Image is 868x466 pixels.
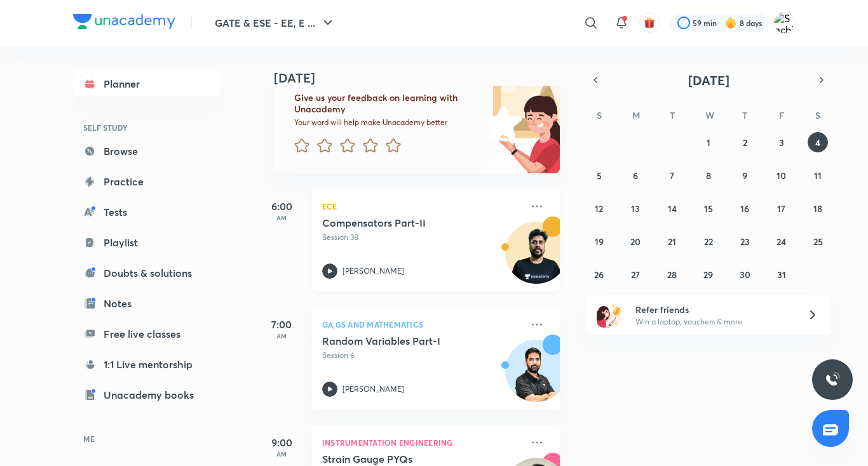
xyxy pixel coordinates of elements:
[589,264,609,284] button: October 26, 2025
[625,198,646,218] button: October 13, 2025
[735,198,755,218] button: October 16, 2025
[773,12,795,34] img: Sachin Sonkar
[771,132,792,152] button: October 3, 2025
[73,169,220,194] a: Practice
[589,198,609,218] button: October 12, 2025
[703,269,713,281] abbr: October 29, 2025
[706,170,711,182] abbr: October 8, 2025
[662,231,682,251] button: October 21, 2025
[698,264,719,284] button: October 29, 2025
[506,347,567,408] img: Avatar
[705,109,714,121] abbr: Wednesday
[630,236,641,248] abbr: October 20, 2025
[322,335,480,347] h5: Random Variables Part-I
[322,232,522,243] p: Session 38
[740,269,750,281] abbr: October 30, 2025
[506,229,567,290] img: Avatar
[814,170,822,182] abbr: October 11, 2025
[597,170,602,182] abbr: October 5, 2025
[73,199,220,225] a: Tests
[815,109,820,121] abbr: Saturday
[724,17,737,29] img: streak
[73,428,220,449] h6: ME
[668,236,676,248] abbr: October 21, 2025
[743,136,747,149] abbr: October 2, 2025
[698,132,719,152] button: October 1, 2025
[670,109,675,121] abbr: Tuesday
[441,72,560,173] img: feedback_image
[294,92,480,115] h6: Give us your feedback on learning with Unacademy
[635,303,792,316] h6: Refer friends
[73,382,220,408] a: Unacademy books
[274,70,573,86] h4: [DATE]
[735,231,755,251] button: October 23, 2025
[771,264,792,284] button: October 31, 2025
[342,383,404,395] p: [PERSON_NAME]
[698,198,719,218] button: October 15, 2025
[815,136,820,149] abbr: October 4, 2025
[589,165,609,185] button: October 5, 2025
[779,109,784,121] abbr: Friday
[813,203,822,215] abbr: October 18, 2025
[73,260,220,286] a: Doubts & solutions
[633,170,638,182] abbr: October 6, 2025
[595,236,604,248] abbr: October 19, 2025
[670,170,674,182] abbr: October 7, 2025
[73,117,220,138] h6: SELF STUDY
[256,199,307,214] h5: 6:00
[808,198,828,218] button: October 18, 2025
[662,264,682,284] button: October 28, 2025
[631,269,640,281] abbr: October 27, 2025
[735,264,755,284] button: October 30, 2025
[707,136,710,149] abbr: October 1, 2025
[776,236,786,248] abbr: October 24, 2025
[256,435,307,450] h5: 9:00
[73,138,220,164] a: Browse
[322,216,480,229] h5: Compensators Part-II
[597,109,602,121] abbr: Sunday
[662,198,682,218] button: October 14, 2025
[207,10,343,36] button: GATE & ESE - EE, E ...
[256,450,307,458] p: AM
[73,230,220,255] a: Playlist
[73,71,220,97] a: Planner
[808,231,828,251] button: October 25, 2025
[625,165,646,185] button: October 6, 2025
[644,17,655,29] img: avatar
[322,317,522,332] p: GA,GS and Mathematics
[342,265,404,277] p: [PERSON_NAME]
[639,13,660,33] button: avatar
[688,72,729,89] span: [DATE]
[73,352,220,377] a: 1:1 Live mentorship
[742,109,747,121] abbr: Thursday
[73,14,175,32] a: Company Logo
[771,198,792,218] button: October 17, 2025
[322,199,522,214] p: ECE
[631,203,640,215] abbr: October 13, 2025
[825,372,840,387] img: ttu
[813,236,823,248] abbr: October 25, 2025
[771,165,792,185] button: October 10, 2025
[73,14,175,29] img: Company Logo
[740,203,749,215] abbr: October 16, 2025
[735,165,755,185] button: October 9, 2025
[704,203,713,215] abbr: October 15, 2025
[779,136,784,149] abbr: October 3, 2025
[256,317,307,332] h5: 7:00
[735,132,755,152] button: October 2, 2025
[73,321,220,347] a: Free live classes
[604,71,813,89] button: [DATE]
[777,269,786,281] abbr: October 31, 2025
[662,165,682,185] button: October 7, 2025
[808,165,828,185] button: October 11, 2025
[73,291,220,316] a: Notes
[771,231,792,251] button: October 24, 2025
[668,203,677,215] abbr: October 14, 2025
[698,165,719,185] button: October 8, 2025
[597,302,622,328] img: referral
[625,231,646,251] button: October 20, 2025
[594,269,604,281] abbr: October 26, 2025
[635,316,792,328] p: Win a laptop, vouchers & more
[667,269,677,281] abbr: October 28, 2025
[256,214,307,222] p: AM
